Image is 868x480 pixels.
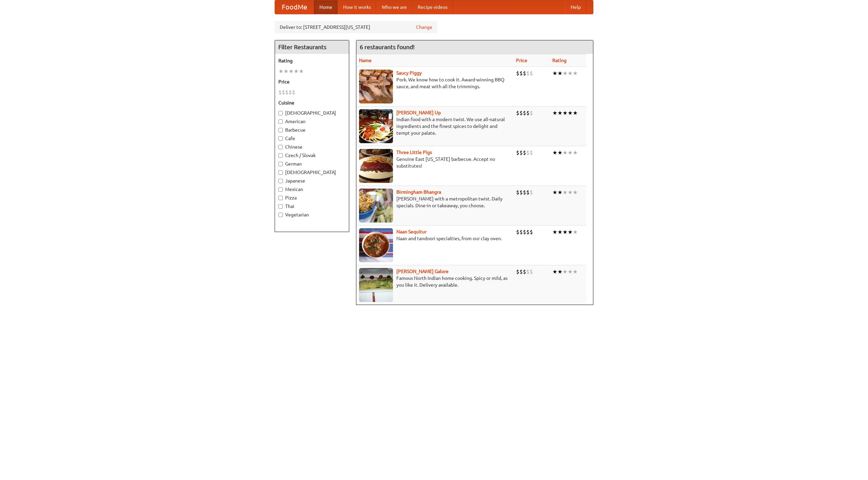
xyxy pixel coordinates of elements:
[523,268,526,275] li: $
[530,70,533,77] li: $
[278,204,283,209] input: Thai
[396,229,427,234] a: Naan Sequitur
[278,118,346,125] label: American
[530,109,533,117] li: $
[523,109,526,117] li: $
[299,68,304,75] li: ★
[359,228,393,262] img: naansequitur.jpg
[275,0,314,14] a: FoodMe
[568,70,573,77] li: ★
[278,196,283,200] input: Pizza
[573,228,578,236] li: ★
[563,149,568,156] li: ★
[396,189,441,195] a: Birmingham Bhangra
[530,149,533,156] li: $
[557,149,563,156] li: ★
[552,58,567,63] a: Rating
[568,228,573,236] li: ★
[552,149,557,156] li: ★
[526,70,530,77] li: $
[278,128,283,132] input: Barbecue
[573,189,578,196] li: ★
[359,116,511,136] p: Indian food with a modern twist. We use all-natural ingredients and the finest spices to delight ...
[278,143,346,150] label: Chinese
[278,111,283,115] input: [DEMOGRAPHIC_DATA]
[292,89,295,96] li: $
[557,189,563,196] li: ★
[552,189,557,196] li: ★
[396,269,449,274] a: [PERSON_NAME] Galore
[552,70,557,77] li: ★
[526,268,530,275] li: $
[573,70,578,77] li: ★
[573,109,578,117] li: ★
[359,275,511,288] p: Famous North Indian home cooking. Spicy or mild, as you like it. Delivery available.
[278,160,346,167] label: German
[523,189,526,196] li: $
[278,177,346,184] label: Japanese
[289,89,292,96] li: $
[523,149,526,156] li: $
[278,152,346,159] label: Czech / Slovak
[285,89,289,96] li: $
[278,169,346,176] label: [DEMOGRAPHIC_DATA]
[563,228,568,236] li: ★
[278,57,346,64] h5: Rating
[519,189,523,196] li: $
[282,89,285,96] li: $
[516,149,519,156] li: $
[516,189,519,196] li: $
[376,0,412,14] a: Who we are
[552,268,557,275] li: ★
[519,149,523,156] li: $
[568,149,573,156] li: ★
[552,228,557,236] li: ★
[278,99,346,106] h5: Cuisine
[568,268,573,275] li: ★
[338,0,376,14] a: How it works
[530,189,533,196] li: $
[412,0,453,14] a: Recipe videos
[516,109,519,117] li: $
[516,70,519,77] li: $
[563,109,568,117] li: ★
[278,179,283,183] input: Japanese
[278,186,346,193] label: Mexican
[359,58,372,63] a: Name
[278,119,283,124] input: American
[563,268,568,275] li: ★
[359,76,511,90] p: Pork. We know how to cook it. Award-winning BBQ sauce, and meat with all the trimmings.
[275,40,349,54] h4: Filter Restaurants
[416,24,432,31] a: Change
[294,68,299,75] li: ★
[530,228,533,236] li: $
[278,203,346,210] label: Thai
[573,149,578,156] li: ★
[278,145,283,149] input: Chinese
[278,170,283,175] input: [DEMOGRAPHIC_DATA]
[523,70,526,77] li: $
[516,268,519,275] li: $
[568,109,573,117] li: ★
[519,268,523,275] li: $
[530,268,533,275] li: $
[359,109,393,143] img: curryup.jpg
[278,89,282,96] li: $
[516,58,527,63] a: Price
[526,109,530,117] li: $
[396,70,422,76] a: Saucy Piggy
[278,127,346,133] label: Barbecue
[526,149,530,156] li: $
[396,150,432,155] a: Three Little Pigs
[359,70,393,103] img: saucy.jpg
[557,70,563,77] li: ★
[278,153,283,158] input: Czech / Slovak
[278,68,283,75] li: ★
[359,189,393,223] img: bhangra.jpg
[526,189,530,196] li: $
